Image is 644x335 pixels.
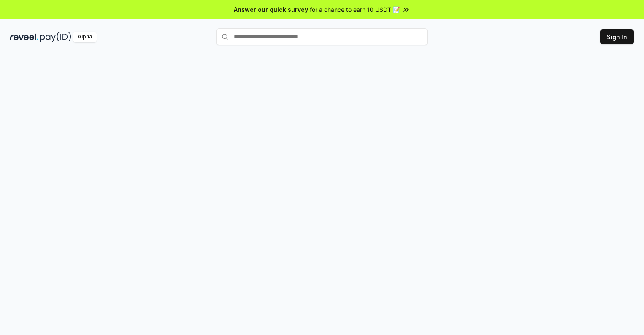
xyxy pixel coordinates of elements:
[600,29,634,44] button: Sign In
[10,32,38,42] img: reveel_dark
[234,5,308,14] span: Answer our quick survey
[40,32,71,42] img: pay_id
[310,5,400,14] span: for a chance to earn 10 USDT 📝
[73,32,97,42] div: Alpha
